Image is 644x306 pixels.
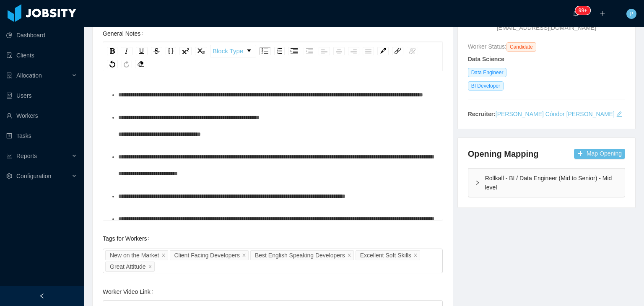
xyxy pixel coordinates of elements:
div: Best English Speaking Developers [255,251,345,260]
i: icon: solution [6,73,12,78]
div: Great Attitude [110,262,146,271]
div: Italic [121,47,132,55]
strong: Data Science [468,56,504,62]
li: New on the Market [105,250,168,260]
div: Justify [363,47,374,55]
i: icon: close [161,253,166,258]
div: rdw-list-control [257,45,317,57]
div: Subscript [195,47,207,55]
div: Left [319,47,330,55]
i: icon: bell [573,10,579,16]
div: rdw-toolbar [103,42,443,71]
span: Reports [16,153,37,159]
div: Bold [107,47,117,55]
div: rdw-history-control [105,60,133,68]
div: rdw-remove-control [133,60,148,68]
a: [PERSON_NAME] Cóndor [PERSON_NAME] [496,111,615,117]
span: Data Engineer [468,68,507,77]
div: Undo [107,60,118,68]
div: Underline [136,47,148,55]
i: icon: edit [616,111,622,117]
span: Allocation [16,72,42,79]
span: Block Type [213,43,243,60]
div: To enrich screen reader interactions, please activate Accessibility in Grammarly extension settings [109,86,436,233]
div: rdw-link-control [390,45,420,57]
div: Indent [288,47,300,55]
i: icon: line-chart [6,153,12,159]
a: icon: profileTasks [6,127,77,144]
div: Outdent [304,47,315,55]
span: Configuration [16,173,51,179]
div: Client Facing Developers [174,251,240,260]
a: icon: userWorkers [6,107,77,124]
i: icon: right [475,180,480,185]
a: icon: auditClients [6,47,77,64]
h4: Opening Mapping [468,148,539,160]
li: Excellent Soft Skills [356,250,420,260]
i: icon: close [413,253,418,258]
div: rdw-block-control [209,45,257,57]
button: icon: plusMap Opening [574,149,625,159]
div: rdw-dropdown [210,45,256,57]
i: icon: setting [6,173,12,179]
li: Great Attitude [105,262,155,272]
div: Monospace [166,47,176,55]
div: Unordered [259,47,271,55]
div: Strikethrough [151,47,162,55]
div: Excellent Soft Skills [360,251,411,260]
i: icon: close [347,253,351,258]
div: New on the Market [110,251,159,260]
i: icon: close [242,253,246,258]
div: Ordered [274,47,285,55]
div: rdw-color-picker [376,45,390,57]
div: rdw-textalign-control [317,45,376,57]
li: Best English Speaking Developers [250,250,354,260]
i: icon: close [148,264,152,269]
a: icon: pie-chartDashboard [6,27,77,44]
div: Superscript [179,47,192,55]
span: Candidate [506,42,536,52]
div: Remove [135,60,146,68]
li: Client Facing Developers [170,250,249,260]
label: General Notes [103,30,146,37]
label: Tags for Workers [103,235,153,242]
label: Worker Video Link [103,288,156,295]
span: [EMAIL_ADDRESS][DOMAIN_NAME] [497,23,596,32]
span: P [629,9,633,19]
sup: 1740 [575,6,590,15]
div: Redo [121,60,132,68]
span: Worker Status: [468,43,506,50]
div: rdw-wrapper [103,42,443,220]
strong: Recruiter: [468,111,496,117]
a: Block Type [210,45,256,57]
span: BI Developer [468,81,504,91]
div: Unlink [407,47,418,55]
div: icon: rightRollkall - BI / Data Engineer (Mid to Senior) - Mid level [468,169,625,197]
i: icon: plus [600,10,605,16]
a: icon: robotUsers [6,87,77,104]
input: Tags for Workers [156,262,161,272]
div: Right [348,47,359,55]
div: Center [333,47,345,55]
div: Link [392,47,403,55]
div: rdw-inline-control [105,45,209,57]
